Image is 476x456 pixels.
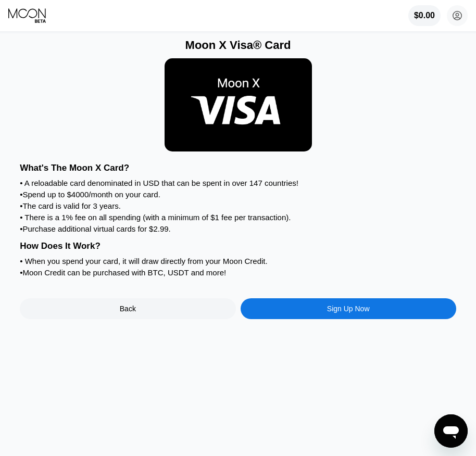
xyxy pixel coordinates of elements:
[20,224,456,233] div: • Purchase additional virtual cards for $2.99.
[20,190,456,199] div: • Spend up to $4000/month on your card.
[20,241,456,251] div: How Does It Work?
[408,5,441,26] div: $0.00
[20,179,456,187] div: • A reloadable card denominated in USD that can be spent in over 147 countries!
[327,305,370,313] div: Sign Up Now
[20,39,456,52] div: Moon X Visa® Card
[20,163,456,173] div: What's The Moon X Card?
[434,414,468,448] iframe: Button to launch messaging window
[20,201,456,210] div: • The card is valid for 3 years.
[20,268,456,277] div: • Moon Credit can be purchased with BTC, USDT and more!
[20,213,456,222] div: • There is a 1% fee on all spending (with a minimum of $1 fee per transaction).
[20,257,456,265] div: • When you spend your card, it will draw directly from your Moon Credit.
[414,11,435,20] div: $0.00
[20,298,235,319] div: Back
[120,305,136,313] div: Back
[241,298,456,319] div: Sign Up Now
